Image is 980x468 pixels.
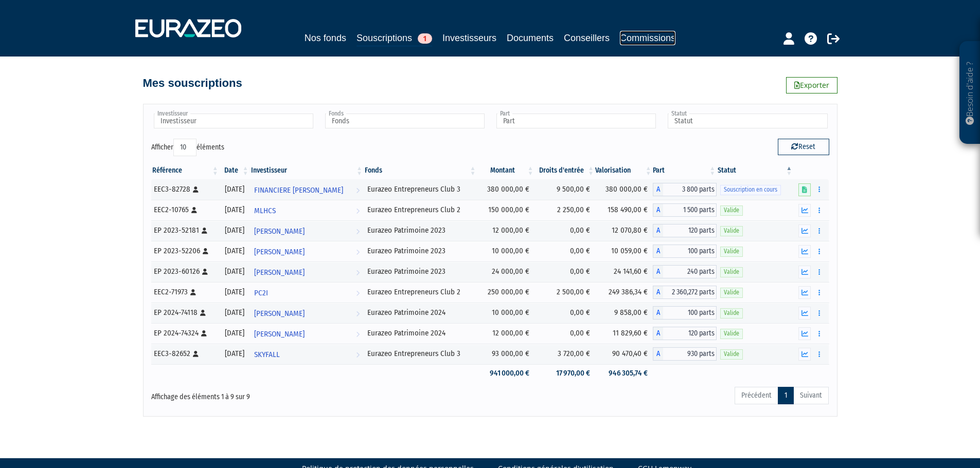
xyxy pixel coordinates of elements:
a: Nos fonds [305,31,346,45]
div: EP 2023-60126 [154,266,216,277]
span: 240 parts [663,265,717,278]
td: 17 970,00 € [534,364,595,382]
div: EP 2023-52181 [154,225,216,236]
div: [DATE] [223,225,246,236]
td: 150 000,00 € [477,200,535,220]
a: [PERSON_NAME] [250,323,364,344]
th: Date: activer pour trier la colonne par ordre croissant [220,162,250,179]
div: [DATE] [223,184,246,195]
td: 9 500,00 € [534,179,595,200]
div: Eurazeo Patrimoine 2023 [367,246,473,256]
span: A [653,265,663,278]
span: Valide [720,329,743,339]
i: Voir l'investisseur [356,304,360,323]
a: FINANCIERE [PERSON_NAME] [250,179,364,200]
div: Eurazeo Patrimoine 2024 [367,307,473,318]
i: Voir l'investisseur [356,181,360,200]
span: Valide [720,205,743,215]
td: 249 386,34 € [595,282,653,303]
td: 380 000,00 € [595,179,653,200]
span: A [653,183,663,196]
i: [Français] Personne physique [203,248,208,254]
i: Voir l'investisseur [356,263,360,282]
div: Eurazeo Entrepreneurs Club 3 [367,348,473,359]
span: A [653,245,663,258]
div: A - Eurazeo Entrepreneurs Club 3 [653,347,717,361]
a: [PERSON_NAME] [250,261,364,282]
td: 0,00 € [534,220,595,241]
th: Part: activer pour trier la colonne par ordre croissant [653,162,717,179]
div: A - Eurazeo Entrepreneurs Club 2 [653,286,717,299]
i: [Français] Personne physique [202,269,208,275]
span: Valide [720,288,743,297]
a: [PERSON_NAME] [250,303,364,323]
i: Voir l'investisseur [356,284,360,303]
td: 10 000,00 € [477,241,535,261]
td: 2 250,00 € [534,200,595,220]
td: 10 059,00 € [595,241,653,261]
td: 12 070,80 € [595,220,653,241]
button: Reset [778,139,829,155]
td: 12 000,00 € [477,220,535,241]
h4: Mes souscriptions [143,77,242,89]
i: Voir l'investisseur [356,201,360,220]
td: 24 141,60 € [595,261,653,282]
span: [PERSON_NAME] [254,242,305,261]
i: Voir l'investisseur [356,325,360,344]
i: [Français] Personne physique [200,310,206,316]
div: Eurazeo Patrimoine 2024 [367,328,473,339]
span: A [653,347,663,361]
div: [DATE] [223,287,246,297]
div: A - Eurazeo Patrimoine 2024 [653,327,717,340]
span: SKYFALL [254,345,280,364]
td: 250 000,00 € [477,282,535,303]
div: EP 2024-74324 [154,328,216,339]
span: [PERSON_NAME] [254,304,305,323]
a: MLHCS [250,200,364,220]
label: Afficher éléments [151,139,224,156]
i: Voir l'investisseur [356,345,360,364]
i: Voir l'investisseur [356,242,360,261]
td: 12 000,00 € [477,323,535,344]
td: 10 000,00 € [477,303,535,323]
a: [PERSON_NAME] [250,220,364,241]
div: [DATE] [223,266,246,277]
a: Exporter [786,77,838,93]
div: Eurazeo Entrepreneurs Club 3 [367,184,473,195]
span: Souscription en cours [720,185,781,195]
div: Eurazeo Patrimoine 2023 [367,266,473,277]
td: 158 490,00 € [595,200,653,220]
span: 100 parts [663,245,717,258]
div: [DATE] [223,307,246,318]
span: 1 [418,33,432,44]
div: Eurazeo Entrepreneurs Club 2 [367,204,473,215]
span: 3 800 parts [663,183,717,196]
i: [Français] Personne physique [190,289,196,295]
th: Montant: activer pour trier la colonne par ordre croissant [477,162,535,179]
div: A - Eurazeo Entrepreneurs Club 3 [653,183,717,196]
i: [Français] Personne physique [191,207,197,213]
span: FINANCIERE [PERSON_NAME] [254,181,343,200]
span: [PERSON_NAME] [254,263,305,282]
i: Voir l'investisseur [356,222,360,241]
td: 0,00 € [534,303,595,323]
div: Affichage des éléments 1 à 9 sur 9 [151,386,425,402]
span: 930 parts [663,347,717,361]
div: A - Eurazeo Patrimoine 2023 [653,245,717,258]
th: Fonds: activer pour trier la colonne par ordre croissant [364,162,477,179]
div: A - Eurazeo Patrimoine 2024 [653,306,717,320]
div: A - Eurazeo Entrepreneurs Club 2 [653,203,717,217]
td: 0,00 € [534,323,595,344]
div: EP 2023-52206 [154,246,216,256]
td: 946 305,74 € [595,364,653,382]
select: Afficheréléments [173,139,197,156]
a: Commissions [620,31,675,45]
span: A [653,203,663,217]
div: A - Eurazeo Patrimoine 2023 [653,224,717,237]
div: [DATE] [223,246,246,256]
div: EP 2024-74118 [154,307,216,318]
span: MLHCS [254,201,276,220]
i: [Français] Personne physique [201,330,207,336]
th: Investisseur: activer pour trier la colonne par ordre croissant [250,162,364,179]
span: Valide [720,247,743,256]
